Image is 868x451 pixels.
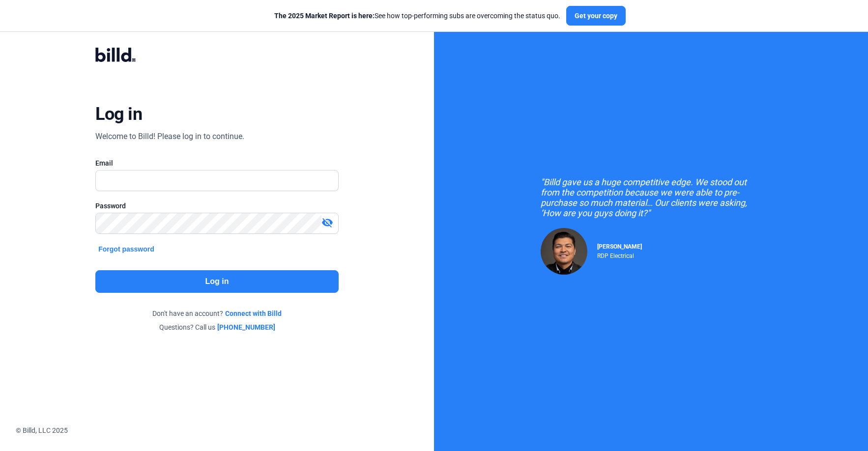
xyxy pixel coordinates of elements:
button: Forgot password [95,244,157,254]
div: Log in [95,103,142,125]
span: [PERSON_NAME] [597,243,642,250]
a: Connect with Billd [225,309,282,318]
img: Raul Pacheco [541,228,587,275]
button: Get your copy [566,6,626,26]
div: Email [95,158,339,168]
button: Log in [95,270,339,293]
div: Don't have an account? [95,309,339,318]
a: [PHONE_NUMBER] [217,322,275,332]
span: The 2025 Market Report is here: [274,12,375,20]
div: "Billd gave us a huge competitive edge. We stood out from the competition because we were able to... [541,177,762,218]
div: Welcome to Billd! Please log in to continue. [95,131,244,142]
div: RDP Electrical [597,250,642,259]
div: See how top-performing subs are overcoming the status quo. [274,11,560,21]
mat-icon: visibility_off [321,217,333,228]
div: Password [95,201,339,211]
div: Questions? Call us [95,322,339,332]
